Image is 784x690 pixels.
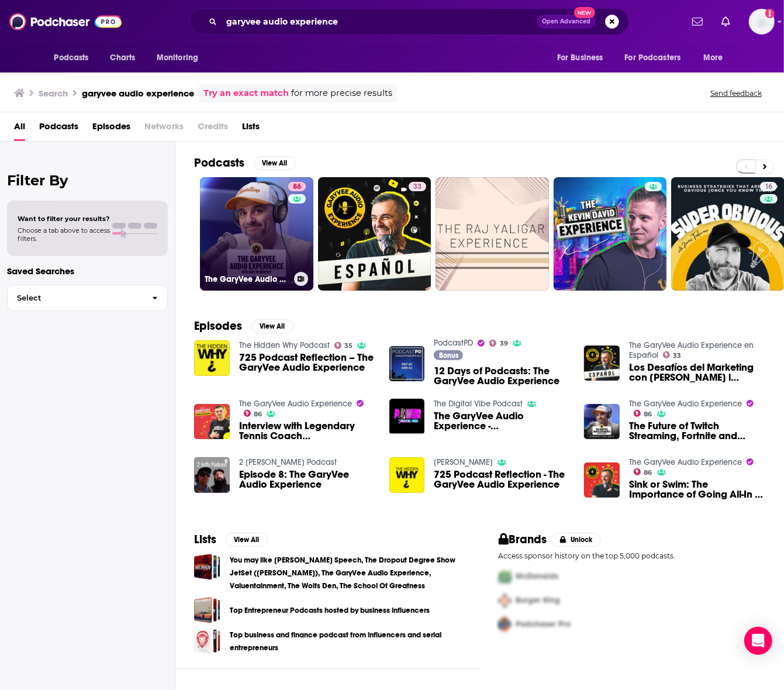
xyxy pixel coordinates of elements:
[239,457,337,467] a: 2 Jeffs Podcast
[634,468,652,475] a: 86
[749,9,775,34] span: Logged in as Goodboy8
[494,589,516,613] img: Second Pro Logo
[499,532,547,547] h2: Brands
[110,50,136,66] span: Charts
[617,47,698,69] button: open menu
[629,479,765,499] a: Sink or Swim: The Importance of Going All-In | GaryVee Audio Experience with Matt Higgins!
[194,628,220,654] a: Top business and finance podcast from influencers and serial entrepreneurs
[644,470,652,475] span: 86
[551,533,601,547] button: Unlock
[194,156,244,170] h2: Podcasts
[707,88,765,98] button: Send feedback
[18,215,110,223] span: Want to filter your results?
[194,457,230,493] img: Episode 8: The GaryVee Audio Experience
[46,47,104,69] button: open menu
[9,11,122,33] img: Podchaser - Follow, Share and Rate Podcasts
[549,47,618,69] button: open menu
[7,285,168,311] button: Select
[344,343,353,349] span: 35
[389,457,425,493] img: 725 Podcast Reflection - The GaryVee Audio Experience
[584,404,620,440] img: The Future of Twitch Streaming, Fortnite and Entertainment w/ Clix | The GaryVee Audio Experience
[222,12,537,31] input: Search podcasts, credits, & more...
[39,117,78,141] a: Podcasts
[194,340,230,376] img: 725 Podcast Reflection – The GaryVee Audio Experience
[230,554,461,592] a: You may like [PERSON_NAME] Speech, The Dropout Degree Show JetSet ([PERSON_NAME]), The GaryVee Au...
[434,411,570,431] a: The GaryVee Audio Experience - Gary Vaynerchuk, #askgaryvee
[629,457,742,467] a: The GaryVee Audio Experience
[695,47,738,69] button: open menu
[584,463,620,498] img: Sink or Swim: The Importance of Going All-In | GaryVee Audio Experience with Matt Higgins!
[293,181,301,193] span: 86
[194,597,220,623] a: Top Entrepreneur Podcasts hosted by business influencers
[516,620,571,630] span: Podchaser Pro
[82,88,194,99] h3: garyvee audio experience
[198,117,228,141] span: Credits
[230,629,461,654] a: Top business and finance podcast from influencers and serial entrepreneurs
[634,410,652,417] a: 86
[409,182,426,191] a: 33
[674,353,682,358] span: 33
[200,177,313,291] a: 86The GaryVee Audio Experience
[629,363,765,382] span: Los Desafíos del Marketing con [PERSON_NAME] l GaryVee Audio Experience
[7,172,168,189] h2: Filter By
[7,265,168,277] p: Saved Searches
[103,47,143,69] a: Charts
[434,338,473,348] a: PodcastPD
[499,551,766,560] p: Access sponsor history on the top 5,000 podcasts.
[54,50,89,66] span: Podcasts
[194,319,293,333] a: EpisodesView All
[629,479,765,499] span: Sink or Swim: The Importance of Going All-In | GaryVee Audio Experience with [PERSON_NAME]!
[288,182,306,191] a: 86
[226,533,268,547] button: View All
[765,181,772,193] span: 16
[334,342,353,349] a: 35
[389,346,425,382] img: 12 Days of Podcasts: The GaryVee Audio Experience
[8,294,143,302] span: Select
[92,117,130,141] a: Episodes
[688,12,707,32] a: Show notifications dropdown
[254,156,296,170] button: View All
[194,319,242,333] h2: Episodes
[663,351,682,358] a: 33
[239,399,352,409] a: The GaryVee Audio Experience
[389,399,425,434] a: The GaryVee Audio Experience - Gary Vaynerchuk, #askgaryvee
[537,15,596,29] button: Open AdvancedNew
[244,410,263,417] a: 86
[194,554,220,580] a: You may like Tate Speech, The Dropout Degree Show JetSet (Josh King Madrid), The GaryVee Audio Ex...
[584,346,620,381] img: Los Desafíos del Marketing con Jenny Wall l GaryVee Audio Experience
[239,353,375,372] a: 725 Podcast Reflection – The GaryVee Audio Experience
[717,12,735,32] a: Show notifications dropdown
[516,596,561,606] span: Burger King
[239,421,375,441] a: Interview with Legendary Tennis Coach Patrick Mouratoglou | GaryVee Audio Experience
[703,50,723,66] span: More
[434,470,570,489] a: 725 Podcast Reflection - The GaryVee Audio Experience
[239,421,375,441] span: Interview with Legendary Tennis Coach [PERSON_NAME] | GaryVee Audio Experience
[242,117,260,141] span: Lists
[203,87,289,100] a: Try an exact match
[230,604,430,617] a: Top Entrepreneur Podcasts hosted by business influencers
[205,274,289,284] h3: The GaryVee Audio Experience
[39,88,68,99] h3: Search
[148,47,213,69] button: open menu
[516,572,559,582] span: McDonalds
[194,532,216,547] h2: Lists
[194,156,296,170] a: PodcastsView All
[239,470,375,489] a: Episode 8: The GaryVee Audio Experience
[557,50,603,66] span: For Business
[574,7,595,18] span: New
[194,532,268,547] a: ListsView All
[189,8,629,35] div: Search podcasts, credits, & more...
[629,399,742,409] a: The GaryVee Audio Experience
[494,613,516,637] img: Third Pro Logo
[749,9,775,34] button: Show profile menu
